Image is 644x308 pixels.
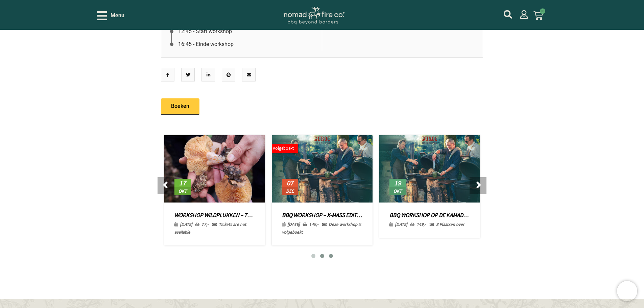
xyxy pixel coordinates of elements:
p: 12:45 - Start workshop [170,25,316,38]
img: BBQ Workshop duroc de kempen [272,135,373,203]
img: cursus wildplukken 2 [164,135,265,203]
a: Boeken [161,98,199,115]
span: 8 Plaatsen over [430,221,464,227]
a: Workshop Wildplukken – Thema Paddenstoelen [174,211,304,219]
span: [DATE] [282,221,300,227]
a: BBQ Workshop op de Kamado, Pellet Grill, en Plancha [DATE] [389,211,551,219]
span: 17 [174,179,191,187]
span: okt [389,187,406,195]
span: 07 [282,179,298,187]
a: 0 [525,7,551,24]
span: Boeken [171,103,189,109]
span: 19 [389,179,406,187]
span: [DATE] [389,221,407,227]
span: Menu [111,11,124,20]
a: mijn account [504,10,512,19]
span: 0 [540,8,545,14]
span: dec [282,187,298,195]
span: Volgeboekt [268,144,298,153]
span: [DATE] [174,221,192,227]
a: BBQ Workshop – X-Mass edition [DATE] [282,211,382,219]
iframe: Brevo live chat [617,281,637,301]
img: Nomad Logo [284,7,344,25]
p: 16:45 - Einde workshop [170,38,316,51]
span: okt [174,187,191,195]
a: mijn account [520,10,528,19]
img: BBQ Workshop duroc de kempen [379,135,480,203]
div: Open/Close Menu [97,10,124,22]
